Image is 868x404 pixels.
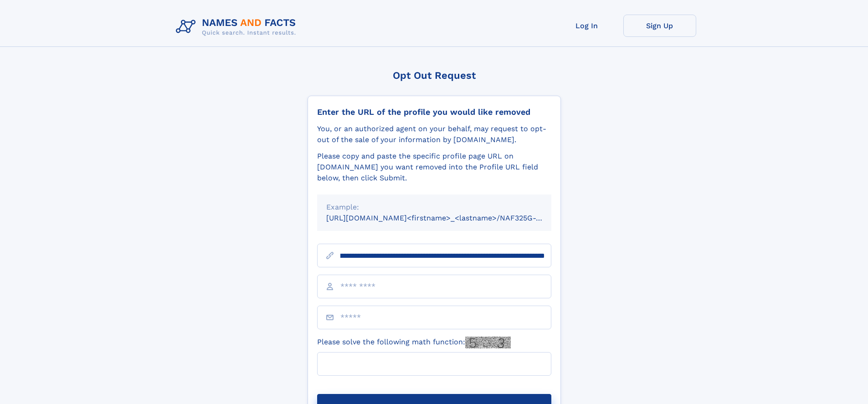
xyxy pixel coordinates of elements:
[623,15,696,37] a: Sign Up
[550,15,623,37] a: Log In
[317,107,551,117] div: Enter the URL of the profile you would like removed
[172,15,303,39] img: Logo Names and Facts
[317,123,551,145] div: You, or an authorized agent on your behalf, may request to opt-out of the sale of your informatio...
[326,202,542,213] div: Example:
[308,70,561,81] div: Opt Out Request
[317,151,551,184] div: Please copy and paste the specific profile page URL on [DOMAIN_NAME] you want removed into the Pr...
[317,337,511,348] label: Please solve the following math function:
[326,214,569,222] small: [URL][DOMAIN_NAME]<firstname>_<lastname>/NAF325G-xxxxxxxx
